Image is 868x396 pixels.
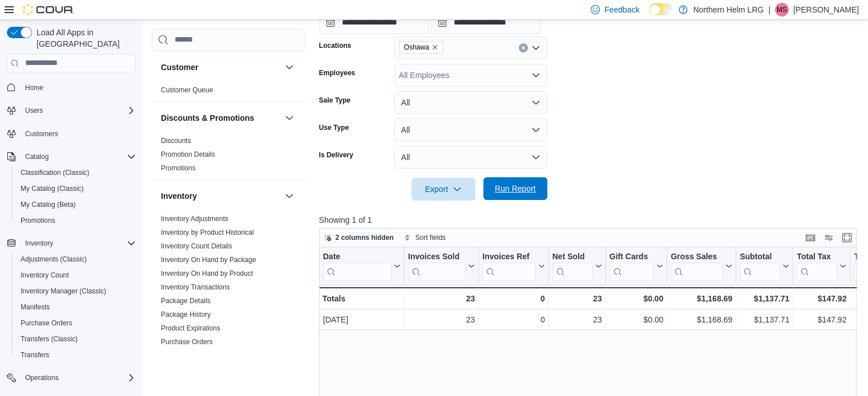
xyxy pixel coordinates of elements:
button: Discounts & Promotions [161,112,280,124]
span: Users [21,104,136,117]
a: Purchase Orders [161,338,213,346]
button: Gross Sales [671,251,732,280]
button: My Catalog (Classic) [11,181,140,197]
a: Product Expirations [161,324,220,332]
span: Inventory Count [16,268,136,282]
span: Promotion Details [161,150,215,159]
div: Invoices Ref [482,251,535,262]
p: Showing 1 of 1 [319,214,862,226]
button: Inventory Manager (Classic) [11,283,140,299]
a: Inventory by Product Historical [161,228,254,236]
span: Purchase Orders [21,319,72,328]
span: My Catalog (Classic) [21,184,84,193]
span: Run Report [495,183,536,194]
span: Purchase Orders [161,337,213,346]
div: 23 [408,313,475,326]
button: Adjustments (Classic) [11,251,140,267]
span: Oshawa [399,41,443,54]
button: All [394,146,547,169]
button: All [394,119,547,141]
span: Transfers (Classic) [21,334,78,344]
div: Invoices Ref [482,251,535,280]
span: MS [777,3,787,17]
span: Catalog [21,150,136,164]
button: Export [411,178,475,201]
span: Promotions [21,216,55,225]
button: Display options [822,231,835,244]
span: Customer Queue [161,85,213,95]
button: Sort fields [399,231,450,244]
label: Is Delivery [319,150,353,160]
span: 2 columns hidden [336,233,394,242]
button: 2 columns hidden [320,231,398,244]
div: 0 [482,313,544,326]
img: Cova [23,4,74,15]
button: Inventory [161,190,280,202]
a: Customer Queue [161,86,213,94]
div: $1,137.71 [740,313,789,326]
div: Total Tax [797,251,837,280]
div: Customer [152,83,305,101]
span: Home [21,80,136,95]
span: Inventory by Product Historical [161,228,254,237]
label: Sale Type [319,96,350,105]
button: Classification (Classic) [11,165,140,181]
div: $1,137.71 [740,292,789,305]
a: Inventory Transactions [161,283,230,291]
button: My Catalog (Beta) [11,197,140,213]
span: Package Details [161,296,211,305]
span: Inventory [21,236,136,250]
div: $1,168.69 [671,313,732,326]
div: 23 [552,313,602,326]
button: Transfers (Classic) [11,331,140,347]
span: Transfers [16,348,136,362]
h3: Discounts & Promotions [161,112,254,124]
span: My Catalog (Beta) [16,198,136,211]
button: Promotions [11,213,140,228]
a: Promotion Details [161,150,215,158]
a: Customers [21,127,63,141]
button: Invoices Sold [408,251,475,280]
button: Customer [282,60,296,74]
button: Users [2,103,140,119]
button: Net Sold [552,251,601,280]
span: Promotions [16,214,136,227]
button: Open list of options [531,71,540,80]
button: Enter fullscreen [840,231,854,244]
a: Adjustments (Classic) [16,252,91,266]
span: Adjustments (Classic) [21,255,87,264]
button: Inventory [2,235,140,251]
a: Package History [161,311,211,319]
span: Promotions [161,164,196,173]
button: Subtotal [740,251,789,280]
button: Keyboard shortcuts [804,231,817,244]
button: Invoices Ref [482,251,544,280]
a: Inventory On Hand by Product [161,270,253,277]
div: $147.92 [797,292,846,305]
span: Classification (Classic) [16,166,136,179]
div: $0.00 [609,313,664,326]
span: Adjustments (Classic) [16,252,136,266]
div: Gross Sales [671,251,723,280]
span: Package History [161,310,211,319]
span: Purchase Orders [16,316,136,330]
button: Customer [161,62,280,73]
div: Discounts & Promotions [152,134,305,179]
button: Transfers [11,347,140,363]
a: Classification (Classic) [16,166,94,179]
span: Inventory Manager (Classic) [21,287,106,296]
div: Inventory [152,212,305,381]
div: Net Sold [552,251,592,280]
a: Transfers (Classic) [16,332,82,346]
span: Inventory Adjustments [161,214,228,223]
button: Inventory Count [11,267,140,283]
a: Inventory Manager (Classic) [16,284,111,298]
p: [PERSON_NAME] [793,3,859,17]
button: Clear input [519,43,528,52]
button: Total Tax [797,251,846,280]
span: Manifests [21,303,50,312]
div: $0.00 [609,292,663,305]
a: My Catalog (Beta) [16,198,80,211]
a: Package Details [161,297,211,305]
div: 23 [408,292,475,305]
